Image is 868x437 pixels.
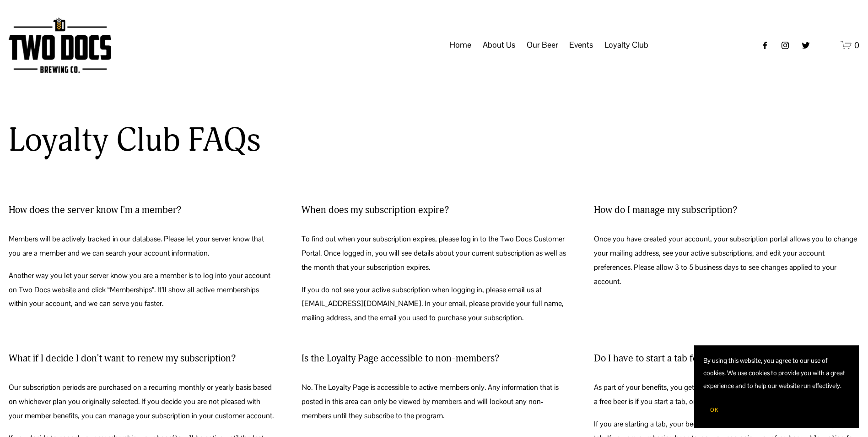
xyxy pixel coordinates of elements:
[9,269,274,311] p: Another way you let your server know you are a member is to log into your account on Two Docs web...
[9,109,859,172] p: Loyalty Club FAQs
[527,37,558,54] a: folder dropdown
[710,406,718,414] span: OK
[9,381,274,423] p: Our subscription periods are purchased on a recurring monthly or yearly basis based on whichever ...
[302,232,567,274] p: To find out when your subscription expires, please log in to the Two Docs Customer Portal. Once l...
[694,345,859,428] section: Cookie banner
[449,37,471,54] a: Home
[594,232,859,289] p: Once you have created your account, your subscription portal allows you to change your mailing ad...
[841,39,859,51] a: 0 items in cart
[9,17,111,73] img: Two Docs Brewing Co.
[9,232,274,261] p: Members will be actively tracked in our database. Please let your server know that you are a memb...
[527,37,558,53] span: Our Beer
[604,37,648,54] a: folder dropdown
[703,355,850,392] p: By using this website, you agree to our use of cookies. We use cookies to provide you with a grea...
[302,204,567,217] h2: When does my subscription expire?
[703,401,725,419] button: OK
[569,37,593,54] a: folder dropdown
[302,381,567,423] p: No. The Loyalty Page is accessible to active members only. Any information that is posted in this...
[302,283,567,325] p: If you do not see your active subscription when logging in, please email us at [EMAIL_ADDRESS][DO...
[801,41,810,50] a: twitter-unauth
[483,37,515,53] span: About Us
[594,204,859,217] h2: How do I manage my subscription?
[854,40,859,50] span: 0
[760,41,770,50] a: Facebook
[604,37,648,53] span: Loyalty Club
[781,41,790,50] a: instagram-unauth
[302,353,567,365] h2: Is the Loyalty Page accessible to non-members?
[569,37,593,53] span: Events
[594,381,859,409] p: As part of your benefits, you get a free beer every time you visit. The only way to get a free be...
[9,204,274,217] h2: How does the server know I'm a member?
[594,353,859,365] h2: Do I have to start a tab for my free beer?
[9,353,274,365] h2: What if I decide I don't want to renew my subscription?
[483,37,515,54] a: folder dropdown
